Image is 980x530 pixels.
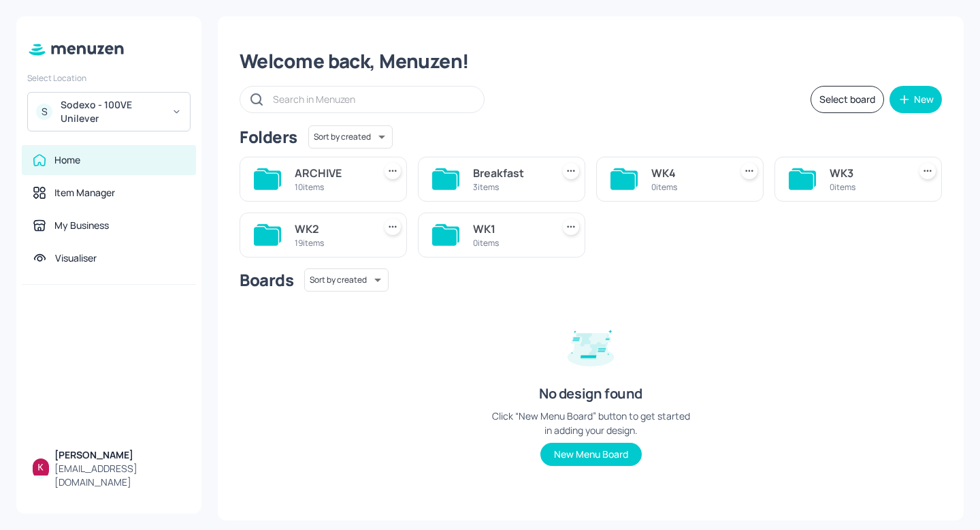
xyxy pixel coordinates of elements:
[54,186,115,200] div: Item Manager
[54,153,80,167] div: Home
[473,237,546,249] div: 0 items
[33,458,49,475] img: ALm5wu0uMJs5_eqw6oihenv1OotFdBXgP3vgpp2z_jxl=s96-c
[889,86,942,113] button: New
[304,266,389,294] div: Sort by created
[830,165,903,181] div: WK3
[651,165,725,181] div: WK4
[54,462,185,489] div: [EMAIL_ADDRESS][DOMAIN_NAME]
[54,219,109,232] div: My Business
[55,251,97,265] div: Visualiser
[295,237,368,249] div: 19 items
[473,181,546,193] div: 3 items
[914,95,934,104] div: New
[295,181,368,193] div: 10 items
[273,89,470,109] input: Search in Menuzen
[811,86,884,113] button: Select board
[489,409,693,437] div: Click “New Menu Board” button to get started in adding your design.
[27,72,191,84] div: Select Location
[295,165,368,181] div: ARCHIVE
[61,98,163,125] div: Sodexo - 100VE Unilever
[308,123,393,151] div: Sort by created
[539,384,642,403] div: No design found
[830,181,903,193] div: 0 items
[240,126,297,148] div: Folders
[651,181,725,193] div: 0 items
[557,311,625,379] img: design-empty
[36,104,52,120] div: S
[240,269,293,291] div: Boards
[54,448,185,462] div: [PERSON_NAME]
[240,49,942,74] div: Welcome back, Menuzen!
[540,443,642,466] button: New Menu Board
[473,165,546,181] div: Breakfast
[295,221,368,237] div: WK2
[473,221,546,237] div: WK1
